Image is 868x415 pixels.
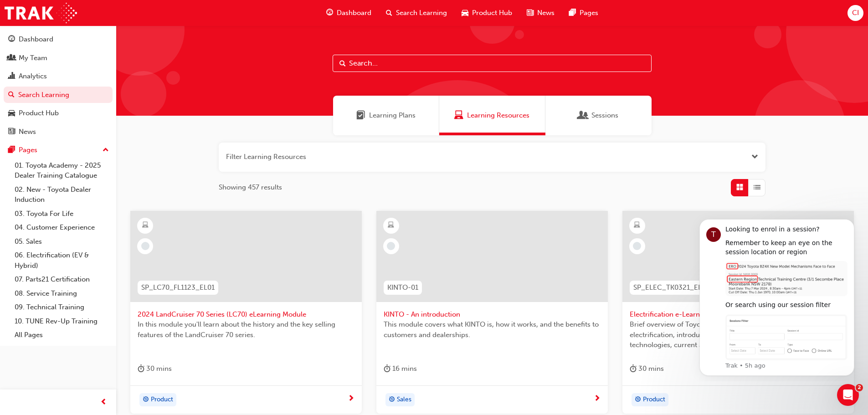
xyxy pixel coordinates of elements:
[8,91,15,99] span: search-icon
[319,4,379,22] a: guage-iconDashboard
[4,142,113,159] button: Pages
[138,363,144,374] span: duration-icon
[387,282,418,293] span: KINTO-01
[837,384,859,406] iframe: Intercom live chat
[4,105,113,122] a: Product Hub
[11,220,113,235] a: 04. Customer Experience
[8,146,15,154] span: pages-icon
[130,211,362,414] a: SP_LC70_FL1123_EL012024 LandCruiser 70 Series (LC70) eLearning ModuleIn this module you'll learn ...
[8,128,15,136] span: news-icon
[11,272,113,287] a: 07. Parts21 Certification
[219,182,282,193] span: Showing 457 results
[630,363,637,374] span: duration-icon
[630,363,664,374] div: 30 mins
[397,395,411,405] span: Sales
[11,287,113,301] a: 08. Service Training
[11,183,113,207] a: 02. New - Toyota Dealer Induction
[389,394,395,406] span: target-icon
[4,123,113,140] a: News
[19,108,59,118] div: Product Hub
[462,7,468,19] span: car-icon
[527,7,534,19] span: news-icon
[396,8,447,18] span: Search Learning
[143,394,149,406] span: target-icon
[8,54,15,62] span: people-icon
[562,4,606,22] a: pages-iconPages
[138,319,354,340] span: In this module you'll learn about the history and the key selling features of the LandCruiser 70 ...
[19,71,47,82] div: Analytics
[454,4,519,22] a: car-iconProduct Hub
[4,87,113,103] a: Search Learning
[580,8,598,18] span: Pages
[856,384,863,391] span: 2
[4,50,113,67] a: My Team
[11,328,113,342] a: All Pages
[11,207,113,221] a: 03. Toyota For Life
[376,211,608,414] a: KINTO-01KINTO - An introductionThis module covers what KINTO is, how it works, and the benefits t...
[754,182,760,193] span: List
[348,395,354,403] span: next-icon
[622,211,854,414] a: SP_ELEC_TK0321_ELElectrification e-Learning moduleBrief overview of Toyota’s thinking way and app...
[138,309,354,320] span: 2024 LandCruiser 70 Series (LC70) eLearning Module
[19,34,53,45] div: Dashboard
[635,394,641,406] span: target-icon
[5,3,77,23] img: Trak
[8,109,15,118] span: car-icon
[339,58,346,69] span: Search
[736,182,743,193] span: Grid
[630,319,847,350] span: Brief overview of Toyota’s thinking way and approach on electrification, introduction of [DATE] e...
[643,395,665,405] span: Product
[633,242,641,250] span: learningRecordVerb_NONE-icon
[384,309,601,320] span: KINTO - An introduction
[333,96,439,135] a: Learning PlansLearning Plans
[333,55,652,72] input: Search...
[142,220,149,231] span: learningResourceType_ELEARNING-icon
[384,319,601,340] span: This module covers what KINTO is, how it works, and the benefits to customers and dealerships.
[326,7,333,19] span: guage-icon
[537,8,555,18] span: News
[11,300,113,314] a: 09. Technical Training
[545,96,652,135] a: SessionsSessions
[19,145,37,155] div: Pages
[356,110,365,121] span: Learning Plans
[472,8,512,18] span: Product Hub
[141,242,149,250] span: learningRecordVerb_NONE-icon
[8,36,15,44] span: guage-icon
[467,110,529,121] span: Learning Resources
[386,7,392,19] span: search-icon
[19,127,36,137] div: News
[686,211,868,381] iframe: Intercom notifications message
[569,7,576,19] span: pages-icon
[454,110,463,121] span: Learning Resources
[439,96,545,135] a: Learning ResourcesLearning Resources
[4,31,113,48] a: Dashboard
[384,363,417,374] div: 16 mins
[4,68,113,85] a: Analytics
[103,144,109,156] span: up-icon
[151,395,173,405] span: Product
[4,29,113,142] button: DashboardMy TeamAnalyticsSearch LearningProduct HubNews
[8,72,15,81] span: chart-icon
[141,282,215,293] span: SP_LC70_FL1123_EL01
[100,397,107,408] span: prev-icon
[379,4,454,22] a: search-iconSearch Learning
[852,8,859,18] span: CI
[337,8,371,18] span: Dashboard
[388,220,394,231] span: learningResourceType_ELEARNING-icon
[19,53,47,63] div: My Team
[751,152,758,162] button: Open the filter
[11,314,113,328] a: 10. TUNE Rev-Up Training
[579,110,588,121] span: Sessions
[384,363,390,374] span: duration-icon
[519,4,562,22] a: news-iconNews
[847,5,863,21] button: CI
